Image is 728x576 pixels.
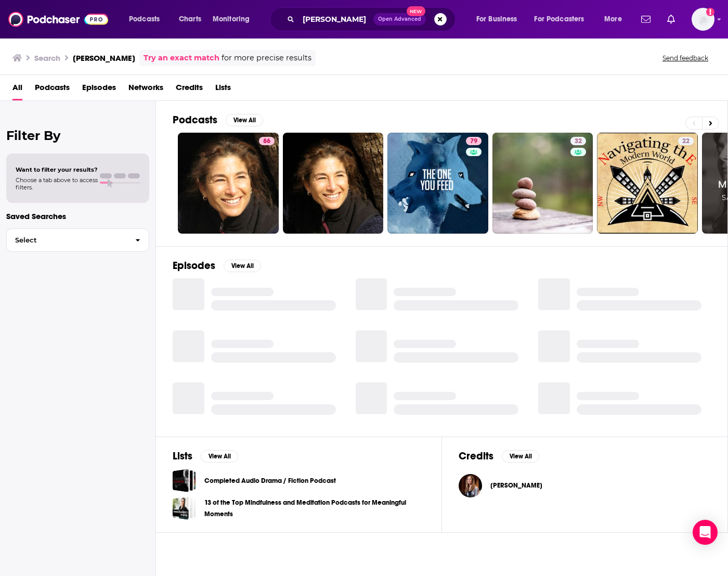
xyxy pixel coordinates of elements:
a: 32 [570,137,586,145]
button: View All [224,260,261,272]
a: 22 [678,137,694,145]
button: View All [502,450,539,463]
a: 32 [492,133,593,234]
button: View All [226,114,263,126]
a: Completed Audio Drama / Fiction Podcast [173,469,196,492]
input: Search podcasts, credits, & more... [298,11,373,28]
span: Select [7,237,127,244]
svg: Add a profile image [706,8,714,16]
a: 13 of the Top Mindfulness and Meditation Podcasts for Meaningful Moments [173,496,196,520]
span: For Podcasters [534,12,584,27]
div: Open Intercom Messenger [693,520,718,545]
img: Tara Brach [459,474,482,497]
a: CreditsView All [459,450,539,463]
a: 22 [597,133,698,234]
a: Podcasts [35,79,70,100]
span: Podcasts [129,12,160,27]
img: User Profile [692,8,714,31]
span: Charts [179,12,201,27]
h2: Lists [173,450,192,463]
button: open menu [597,11,635,28]
a: 79 [466,137,482,145]
h3: [PERSON_NAME] [73,53,135,63]
h2: Filter By [6,128,149,143]
button: open menu [205,11,263,28]
a: Try an exact match [144,52,219,64]
h2: Episodes [173,259,215,272]
a: Completed Audio Drama / Fiction Podcast [204,475,336,487]
span: Logged in as AirwaveMedia [692,8,714,31]
span: Want to filter your results? [16,166,98,173]
img: Podchaser - Follow, Share and Rate Podcasts [8,9,108,29]
a: ListsView All [173,450,238,463]
span: [PERSON_NAME] [490,481,542,490]
button: Tara BrachTara Brach [459,469,711,502]
button: open menu [469,11,530,28]
span: 32 [575,136,582,147]
a: Credits [176,79,203,100]
span: For Business [476,12,517,27]
span: Choose a tab above to access filters. [16,176,98,191]
div: Search podcasts, credits, & more... [280,7,465,31]
a: 79 [387,133,488,234]
span: 86 [263,136,270,147]
p: Saved Searches [6,211,149,221]
a: Show notifications dropdown [663,10,679,28]
a: 86 [259,137,275,145]
span: More [604,12,622,27]
button: open menu [122,11,173,28]
button: open menu [528,11,600,28]
a: All [12,79,22,100]
span: Monitoring [213,12,250,27]
a: 86 [178,133,279,234]
a: EpisodesView All [173,259,261,272]
a: Episodes [82,79,116,100]
button: Select [6,228,149,252]
button: Send feedback [659,54,711,62]
span: for more precise results [222,52,311,64]
a: 13 of the Top Mindfulness and Meditation Podcasts for Meaningful Moments [204,497,425,520]
span: New [407,6,425,16]
a: Charts [172,11,207,28]
a: Show notifications dropdown [637,10,655,28]
span: 79 [470,136,477,147]
button: Open AdvancedNew [373,13,426,25]
a: Lists [215,79,231,100]
h2: Credits [459,450,493,463]
span: 22 [682,136,690,147]
button: Show profile menu [692,8,714,31]
a: Tara Brach [490,481,542,490]
a: PodcastsView All [173,113,263,126]
span: Open Advanced [378,17,421,22]
h2: Podcasts [173,113,217,126]
button: View All [201,450,238,463]
a: Networks [128,79,163,100]
h3: Search [34,53,60,63]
